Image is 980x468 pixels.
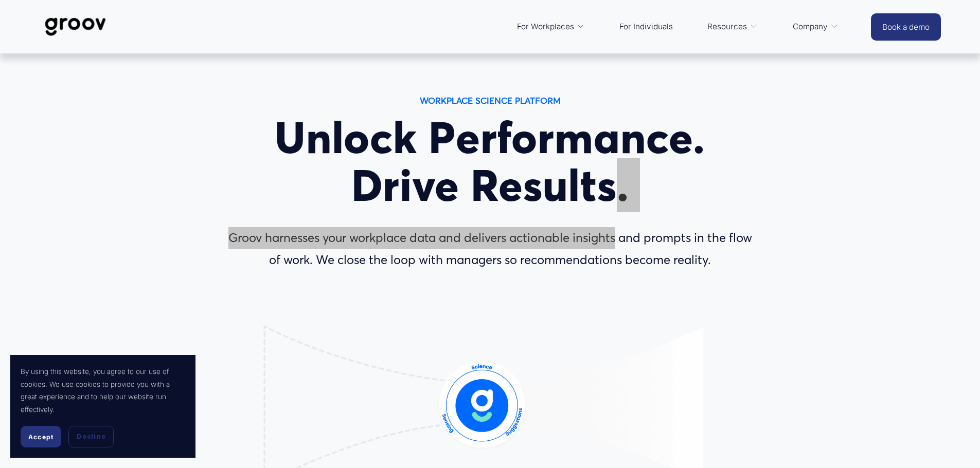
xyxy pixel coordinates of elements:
p: By using this website, you agree to our use of cookies. We use cookies to provide you with a grea... [21,365,185,416]
span: Decline [77,432,105,441]
a: folder dropdown [512,14,590,39]
span: Resources [707,20,747,34]
a: folder dropdown [788,14,844,39]
p: Groov harnesses your workplace data and delivers actionable insights and prompts in the flow of w... [221,227,759,271]
strong: WORKPLACE SCIENCE PLATFORM [420,95,561,106]
span: For Workplaces [517,20,574,34]
button: Decline [68,426,114,447]
span: Accept [28,433,54,441]
span: Company [793,20,828,34]
a: Book a demo [871,13,941,41]
section: Cookie banner [10,355,195,458]
a: For Individuals [614,14,678,39]
h1: Unlock Performance. Drive Results. [221,114,759,210]
a: folder dropdown [702,14,763,39]
img: Groov | Workplace Science Platform | Unlock Performance | Drive Results [39,10,112,44]
button: Accept [21,426,61,447]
